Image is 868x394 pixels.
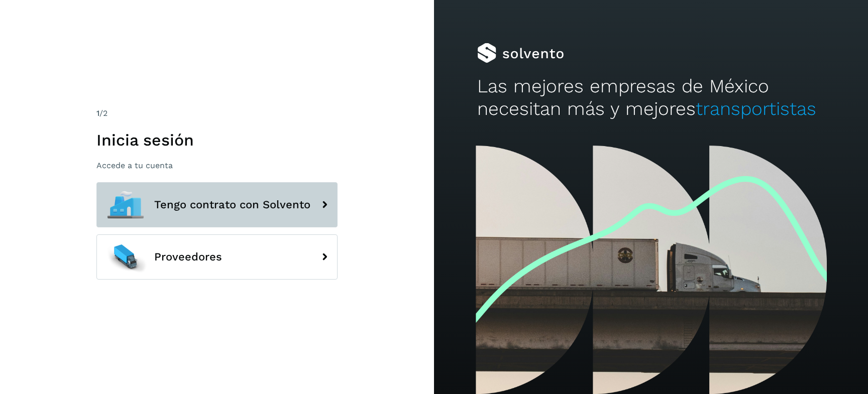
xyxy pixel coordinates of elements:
[96,107,338,119] div: /2
[154,199,310,211] span: Tengo contrato con Solvento
[96,234,338,280] button: Proveedores
[96,108,99,118] span: 1
[96,130,338,150] h1: Inicia sesión
[696,98,816,119] span: transportistas
[96,182,338,227] button: Tengo contrato con Solvento
[477,75,824,120] h2: Las mejores empresas de México necesitan más y mejores
[96,161,338,170] p: Accede a tu cuenta
[154,251,222,263] span: Proveedores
